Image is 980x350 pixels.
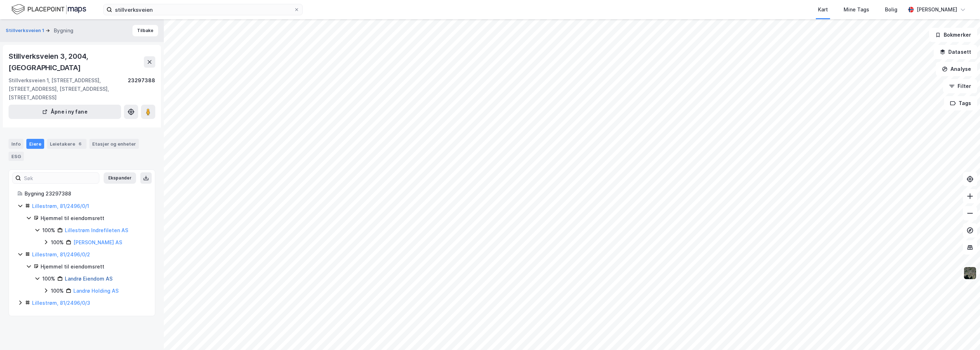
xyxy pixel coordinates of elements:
a: Lillestrøm, 81/2496/0/1 [32,203,89,209]
button: Analyse [936,62,977,76]
div: [PERSON_NAME] [917,5,957,14]
a: Lillestrøm Indrefileten AS [65,227,128,233]
div: Hjemmel til eiendomsrett [41,214,146,223]
div: Leietakere [47,139,87,149]
button: Tilbake [132,25,158,36]
button: Ekspander [104,172,136,184]
button: Stillverksveien 1 [6,27,46,34]
button: Bokmerker [929,28,977,42]
div: Eiere [26,139,44,149]
div: Bygning 23297388 [25,189,146,198]
button: Datasett [934,45,977,59]
a: Landrø Holding AS [73,288,119,294]
div: Bolig [885,5,897,14]
div: Mine Tags [844,5,869,14]
div: 100% [51,238,64,247]
div: 23297388 [128,76,155,102]
a: Lillestrøm, 81/2496/0/2 [32,251,90,257]
button: Tags [944,96,977,110]
div: Etasjer og enheter [92,141,136,147]
div: 100% [42,226,55,235]
div: Info [9,139,24,149]
input: Søk [21,173,99,183]
div: Stillverksveien 1, [STREET_ADDRESS], [STREET_ADDRESS], [STREET_ADDRESS], [STREET_ADDRESS] [9,76,128,102]
div: 6 [77,140,84,147]
img: 9k= [963,266,977,280]
div: Kontrollprogram for chat [944,316,980,350]
a: Lillestrøm, 81/2496/0/3 [32,300,90,306]
div: Stillverksveien 3, 2004, [GEOGRAPHIC_DATA] [9,51,144,73]
button: Åpne i ny fane [9,105,121,119]
a: Landrø Eiendom AS [65,276,113,282]
div: Kart [818,5,828,14]
input: Søk på adresse, matrikkel, gårdeiere, leietakere eller personer [112,4,294,15]
div: 100% [42,275,55,283]
button: Filter [943,79,977,93]
div: ESG [9,152,24,161]
iframe: Chat Widget [944,316,980,350]
a: [PERSON_NAME] AS [73,239,122,245]
div: Bygning [54,26,73,35]
img: logo.f888ab2527a4732fd821a326f86c7f29.svg [11,3,86,16]
div: Hjemmel til eiendomsrett [41,262,146,271]
div: 100% [51,287,64,295]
